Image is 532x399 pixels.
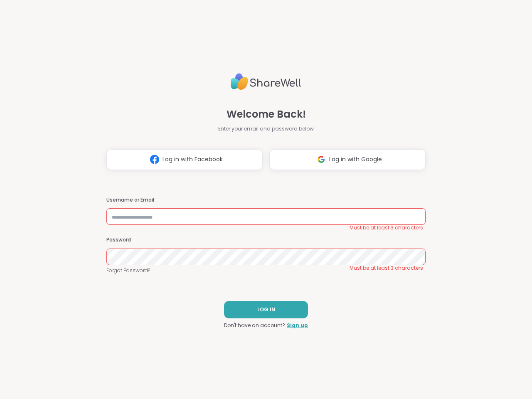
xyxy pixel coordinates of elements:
button: Log in with Facebook [106,149,263,170]
span: LOG IN [257,306,275,313]
span: Enter your email and password below [218,125,314,133]
h3: Password [106,236,426,244]
span: Must be at least 3 characters [350,224,423,231]
span: Log in with Facebook [163,155,223,164]
span: Must be at least 3 characters [350,265,423,271]
a: Sign up [287,322,308,329]
a: Forgot Password? [106,267,426,274]
button: LOG IN [224,301,308,318]
img: ShareWell Logomark [313,152,329,167]
h3: Username or Email [106,197,426,204]
span: Log in with Google [329,155,382,164]
button: Log in with Google [269,149,426,170]
span: Welcome Back! [227,107,306,122]
span: Don't have an account? [224,322,285,329]
img: ShareWell Logomark [147,152,163,167]
img: ShareWell Logo [231,70,301,94]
